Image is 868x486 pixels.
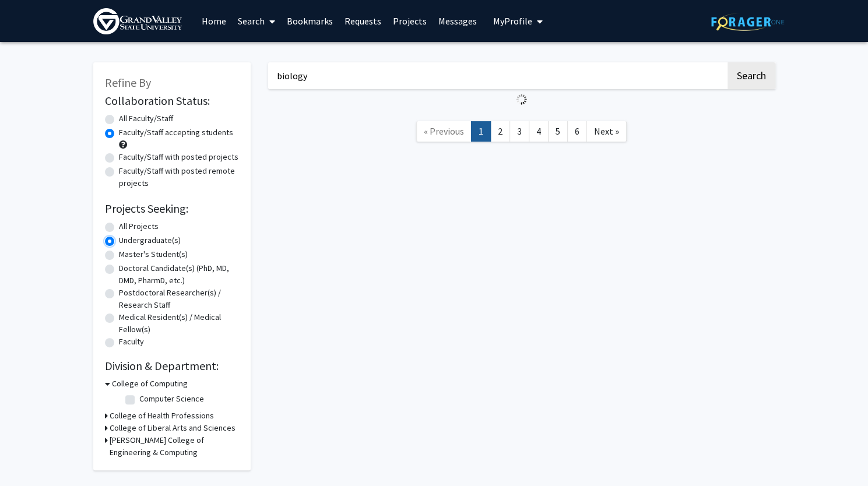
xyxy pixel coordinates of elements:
[110,434,239,459] h3: [PERSON_NAME] College of Engineering & Computing
[433,1,483,41] a: Messages
[424,125,464,137] span: « Previous
[110,410,214,422] h3: College of Health Professions
[93,8,182,34] img: Grand Valley State University Logo
[711,13,784,31] img: ForagerOne Logo
[281,1,339,41] a: Bookmarks
[509,121,529,142] a: 3
[387,1,433,41] a: Projects
[119,165,239,189] label: Faculty/Staff with posted remote projects
[105,94,239,108] h2: Collaboration Status:
[196,1,232,41] a: Home
[119,336,144,348] label: Faculty
[119,151,238,163] label: Faculty/Staff with posted projects
[268,110,775,157] nav: Page navigation
[529,121,549,142] a: 4
[119,287,239,311] label: Postdoctoral Researcher(s) / Research Staff
[110,422,236,434] h3: College of Liberal Arts and Sciences
[232,1,281,41] a: Search
[490,121,510,142] a: 2
[268,62,726,89] input: Search Keywords
[9,434,50,477] iframe: Chat
[105,359,239,373] h2: Division & Department:
[139,393,204,405] label: Computer Science
[586,121,627,142] a: Next
[493,15,532,27] span: My Profile
[105,75,151,90] span: Refine By
[728,62,775,89] button: Search
[119,311,239,336] label: Medical Resident(s) / Medical Fellow(s)
[112,378,188,390] h3: College of Computing
[471,121,491,142] a: 1
[105,202,239,216] h2: Projects Seeking:
[548,121,568,142] a: 5
[594,125,619,137] span: Next »
[119,234,181,246] label: Undergraduate(s)
[567,121,587,142] a: 6
[119,262,239,287] label: Doctoral Candidate(s) (PhD, MD, DMD, PharmD, etc.)
[119,126,233,139] label: Faculty/Staff accepting students
[416,121,472,142] a: Previous Page
[119,112,173,125] label: All Faculty/Staff
[339,1,387,41] a: Requests
[119,220,159,233] label: All Projects
[119,248,188,260] label: Master's Student(s)
[511,89,532,110] img: Loading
